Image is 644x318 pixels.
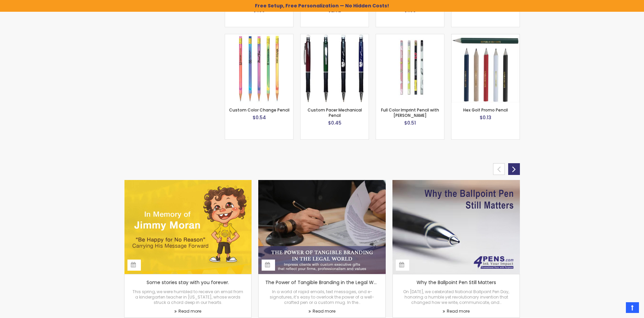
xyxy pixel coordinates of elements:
img: Custom Color Change Pencil [225,34,293,102]
div: next [508,163,520,175]
a: Read more [443,309,470,314]
span: Read more [313,308,335,314]
img: 4_Blog_August_4Pens_Jimmy_Moran.jpg [124,180,252,274]
img: Full Color Imprint Pencil with Eraser [376,34,444,102]
a: Hex Golf Promo Pencil [463,107,508,113]
span: $0.54 [253,114,266,121]
div: In a world of rapid emails, text messages, and e-signatures, it’s easy to overlook the power of a... [265,289,379,306]
a: Top [626,302,639,313]
a: Full Color Imprint Pencil with [PERSON_NAME] [381,107,439,118]
a: Some stories stay with you forever. [147,279,229,286]
a: Custom Color Change Pencil [229,107,289,113]
img: The_Power_of_Tangible_Branding_in_the_Legal_World.jpg [258,180,386,274]
a: Full Color Imprint Pencil with Eraser [376,34,444,40]
a: The Power of Tangible Branding in the Legal World [265,279,382,286]
a: Custom Color Change Pencil [225,34,293,40]
div: prev [493,163,505,175]
div: On [DATE], we celebrated National Ballpoint Pen Day, honoring a humble yet revolutionary inventio... [399,289,513,306]
span: $0.13 [480,114,491,121]
a: Hex Golf Promo Pencil [451,34,520,40]
a: Read more [174,309,201,314]
div: This spring, we were humbled to receive an email from a kindergarten teacher in [US_STATE], whose... [131,289,245,306]
a: Why the Ballpoint Pen Still Matters [417,279,496,286]
a: Custom Pacer Mechanical Pencil [308,107,362,118]
img: Why_the_Ballpoint_Pen_Still_Matters_Blog_1.jpg [392,180,520,274]
span: $0.45 [328,120,341,126]
a: Custom Pacer Mechanical Pencil [301,34,369,40]
span: Read more [447,308,470,314]
img: Custom Pacer Mechanical Pencil [301,34,369,102]
img: Hex Golf Promo Pencil [451,34,520,102]
a: Read more [309,309,335,314]
span: $0.51 [404,120,416,126]
span: Read more [178,308,201,314]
